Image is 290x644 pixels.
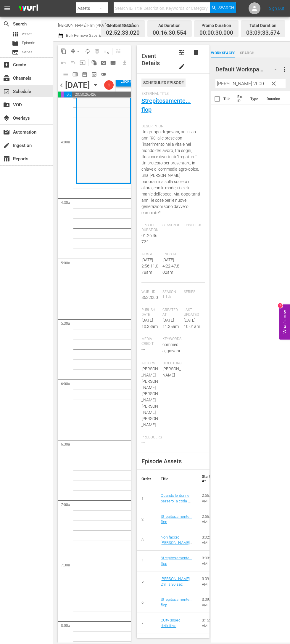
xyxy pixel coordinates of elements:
div: 1 [278,303,283,308]
span: 01:26:36.724 [141,233,158,244]
span: Publish Date [141,308,160,317]
a: Non faccio [PERSON_NAME] [PERSON_NAME] l'amore 30 sec [161,535,192,556]
button: more_vert [281,62,288,76]
td: 5 [137,571,156,592]
span: Episode Duration [141,223,160,233]
span: Airs At [141,252,160,257]
div: Scheduled Episode [141,79,186,87]
span: Series [22,49,33,55]
span: Search [236,50,259,56]
span: Episode [12,40,19,47]
th: Title [223,91,234,107]
span: Reports [3,155,10,162]
span: Bulk Remove Gaps & Overlaps [65,33,117,38]
span: [PERSON_NAME] [162,366,181,377]
a: Strepitosamente... flop [161,556,192,566]
span: preview_outlined [91,71,97,77]
span: compress [70,48,76,54]
span: Episode # [184,223,202,228]
a: Quando le donne persero la coda 30 sec [161,493,192,509]
span: 02:52:33.020 [106,30,140,36]
a: [PERSON_NAME] 2mila 30 sec [161,576,190,587]
td: 2:56:41 AM [197,509,219,530]
span: edit [178,63,185,70]
img: ans4CAIJ8jUAAAAAAAAAAAAAAAAAAAAAAAAgQb4GAAAAAAAAAAAAAAAAAAAAAAAAJMjXAAAAAAAAAAAAAAAAAAAAAAAAgAT5G... [14,1,43,15]
span: Directors [162,361,181,366]
span: chevron_left [58,81,65,89]
span: 20:50:26.426 [72,92,131,97]
td: 6 [137,592,156,613]
span: View Backup [89,70,99,79]
th: Starts At [197,470,219,488]
button: tune [175,45,189,60]
th: Order [137,470,156,488]
button: clear [269,79,278,88]
span: Month Calendar View [80,70,89,79]
button: Open Feedback Widget [279,305,290,340]
span: auto_awesome_motion_outlined [91,60,97,66]
span: Automation [3,129,10,136]
span: Customize Event [178,49,185,56]
span: [DATE] 11:35am [162,318,179,329]
span: 8632000 [141,295,158,300]
span: Ingestion [3,142,10,149]
span: Copy Lineup [59,47,68,56]
span: date_range_outlined [82,71,88,77]
span: toggle_off [101,71,107,77]
span: Description: [141,124,202,129]
span: subtitles_outlined [110,60,116,66]
span: 00:00:30.000 [61,92,64,97]
span: Ends At [162,252,181,257]
a: CGtv 30sec definitiva [161,618,180,628]
th: Ext. ID [234,91,247,107]
span: Remove Gaps & Overlaps [68,47,83,56]
div: Promo Duration [199,21,233,30]
div: Lock and Publish [119,76,139,86]
span: [DATE] 4:22:47.802am [162,257,179,275]
span: input [80,60,86,66]
div: Default Workspace [215,61,283,78]
td: 3:15:23 AM [197,613,219,634]
button: Search [210,2,236,13]
button: delete [189,45,203,60]
span: Loop Content [83,47,92,56]
span: Update Metadata from Key Asset [78,58,87,68]
span: 1 [104,83,114,87]
span: content_copy [61,48,67,54]
span: Season # [162,223,181,228]
span: 02:52:33.020 [64,92,72,97]
span: calendar_view_week_outlined [72,71,78,77]
span: pageview_outlined [101,60,107,66]
span: clear [270,80,277,87]
td: 3 [137,530,156,550]
span: Series [12,49,19,56]
button: edit [175,60,189,74]
span: Created At [162,308,181,317]
span: [DATE] 2:56:11.078am [141,257,158,275]
span: commedia, giovani [162,342,180,353]
a: Sign Out [269,6,284,11]
th: Title [156,470,197,488]
span: --- [141,347,145,352]
span: Wurl Id [141,290,160,294]
span: Workspaces [211,50,235,56]
span: layers [3,115,10,122]
span: Asset [22,31,32,37]
div: Total Duration [246,21,280,30]
td: 2 [137,509,156,530]
span: Channels [3,75,10,82]
span: more_vert [281,66,288,73]
span: Keywords [162,337,181,342]
span: --- [141,440,145,445]
span: Producers [141,435,162,440]
span: Episode Assets [141,458,182,465]
span: Search [218,2,234,13]
span: 345 [268,64,279,76]
td: 3:09:41 AM [197,592,219,613]
span: External Title [141,92,202,96]
span: Media Credit [141,337,160,346]
span: [PERSON_NAME],[PERSON_NAME],[PERSON_NAME] [PERSON_NAME],[PERSON_NAME] [141,366,158,427]
a: Strepitosamente... flop [141,97,191,113]
td: 7 [137,613,156,634]
span: Refresh All Search Blocks [87,57,99,68]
